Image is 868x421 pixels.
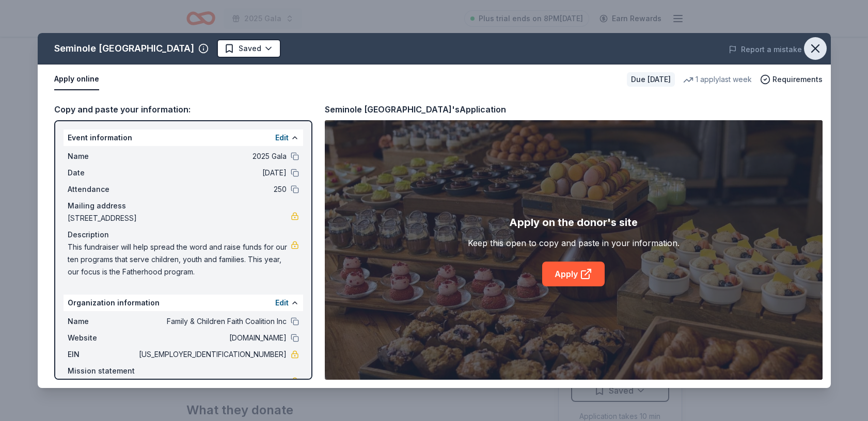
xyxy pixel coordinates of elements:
span: [DATE] [137,167,287,179]
span: Name [68,150,137,163]
div: Mission statement [68,365,299,377]
button: Report a mistake [729,43,802,56]
span: [US_EMPLOYER_IDENTIFICATION_NUMBER] [137,348,287,361]
span: Requirements [772,73,823,86]
span: 250 [137,183,287,196]
span: Family & Children Faith Coalition Inc is a nonprofit organization focused on providing human serv... [68,377,291,414]
span: Family & Children Faith Coalition Inc [137,315,287,328]
span: 2025 Gala [137,150,287,163]
div: 1 apply last week [683,73,752,86]
button: Requirements [760,73,823,86]
button: Edit [275,132,289,144]
div: Apply on the donor's site [509,214,638,231]
button: Apply online [54,69,99,90]
div: Due [DATE] [627,72,675,87]
span: EIN [68,348,137,361]
div: Seminole [GEOGRAPHIC_DATA]'s Application [325,103,506,116]
span: Website [68,332,137,344]
div: Keep this open to copy and paste in your information. [468,237,680,249]
span: Name [68,315,137,328]
button: Edit [275,297,289,309]
span: Date [68,167,137,179]
div: Description [68,229,299,241]
div: Mailing address [68,200,299,212]
span: This fundraiser will help spread the word and raise funds for our ten programs that serve childre... [68,241,291,278]
span: [DOMAIN_NAME] [137,332,287,344]
span: Attendance [68,183,137,196]
div: Copy and paste your information: [54,103,312,116]
span: Saved [239,42,261,55]
span: [STREET_ADDRESS] [68,212,291,224]
div: Seminole [GEOGRAPHIC_DATA] [54,40,194,57]
button: Saved [217,39,281,58]
div: Event information [64,129,303,146]
a: Apply [542,262,605,286]
div: Organization information [64,295,303,311]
